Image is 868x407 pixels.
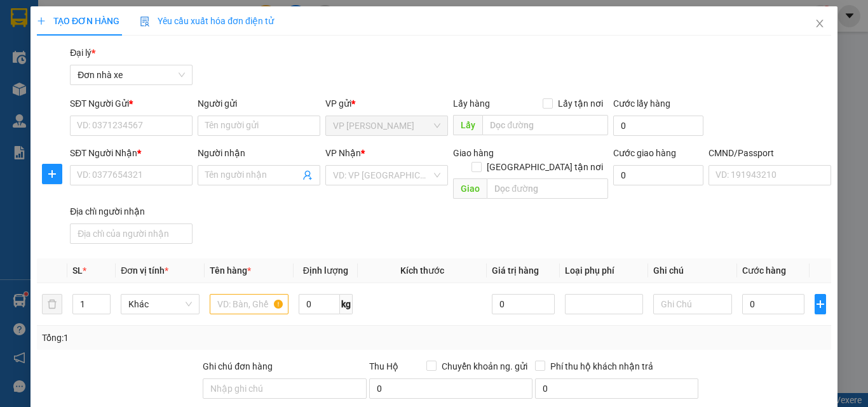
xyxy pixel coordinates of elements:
button: plus [42,164,62,184]
span: Đơn vị tính [121,265,168,276]
input: Cước giao hàng [613,165,703,185]
span: plus [815,299,825,309]
input: Dọc đường [487,178,607,199]
label: Ghi chú đơn hàng [203,361,273,371]
input: Ghi Chú [653,294,732,314]
th: Ghi chú [648,258,737,283]
div: Người nhận [198,146,320,160]
span: close [815,18,825,29]
button: Close [802,6,837,42]
input: Địa chỉ của người nhận [70,224,193,244]
input: Dọc đường [482,115,607,135]
div: Tổng: 1 [42,331,336,345]
span: user-add [302,170,313,180]
img: icon [140,17,150,27]
span: Cước hàng [742,265,786,276]
span: Định lượng [303,265,348,276]
div: Người gửi [198,97,320,110]
span: Phí thu hộ khách nhận trả [545,359,658,373]
button: delete [42,294,62,314]
input: 0 [492,294,554,314]
span: Yêu cầu xuất hóa đơn điện tử [140,16,274,26]
div: CMND/Passport [709,146,831,160]
div: SĐT Người Nhận [70,146,193,160]
span: Lấy [453,115,482,135]
button: plus [815,294,826,314]
span: Đơn nhà xe [78,65,185,84]
input: Cước lấy hàng [613,116,703,136]
span: TẠO ĐƠN HÀNG [37,16,119,26]
span: SL [72,265,83,276]
label: Cước giao hàng [613,148,675,158]
input: Ghi chú đơn hàng [203,378,366,399]
span: Thu Hộ [369,361,398,371]
span: VP Nhận [325,148,361,158]
span: Giao [453,178,487,199]
span: Lấy hàng [453,98,490,109]
label: Cước lấy hàng [613,98,670,109]
span: Giá trị hàng [492,265,539,276]
span: Giao hàng [453,148,494,158]
div: SĐT Người Gửi [70,97,193,110]
th: Loại phụ phí [559,258,648,283]
span: Đại lý [70,48,95,58]
span: [GEOGRAPHIC_DATA] tận nơi [481,160,607,174]
span: VP Ngọc Hồi [333,116,440,135]
span: kg [340,294,353,314]
span: plus [37,17,46,25]
span: Khác [128,295,192,314]
span: Tên hàng [210,265,251,276]
span: plus [43,169,62,179]
span: Chuyển khoản ng. gửi [437,359,532,373]
input: VD: Bàn, Ghế [210,294,288,314]
div: VP gửi [325,97,448,110]
div: Địa chỉ người nhận [70,204,193,218]
span: Kích thước [400,265,444,276]
span: Lấy tận nơi [552,97,607,110]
